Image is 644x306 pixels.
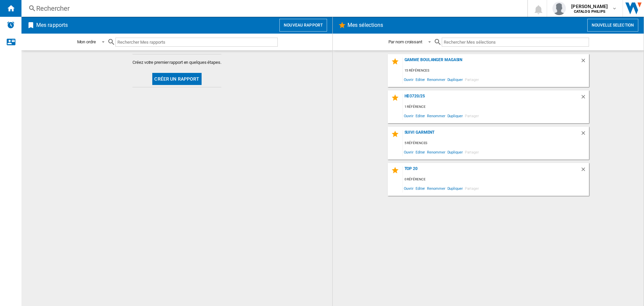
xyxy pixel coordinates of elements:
[426,75,446,84] span: Renommer
[464,75,480,84] span: Partager
[403,130,580,139] div: SUIVI GARMENT
[446,75,464,84] span: Dupliquer
[574,9,605,14] b: CATALOG PHILIPS
[403,67,589,75] div: 15 références
[415,147,426,157] span: Editer
[426,111,446,120] span: Renommer
[580,57,589,67] div: Supprimer
[403,103,589,111] div: 1 référence
[426,184,446,193] span: Renommer
[571,3,608,10] span: [PERSON_NAME]
[346,19,384,32] h2: Mes sélections
[403,147,415,157] span: Ouvrir
[403,94,580,103] div: HD3720/25
[446,184,464,193] span: Dupliquer
[464,147,480,157] span: Partager
[403,139,589,147] div: 5 références
[403,111,415,120] span: Ouvrir
[7,21,15,29] img: alerts-logo.svg
[415,184,426,193] span: Editer
[415,75,426,84] span: Editer
[464,184,480,193] span: Partager
[446,111,464,120] span: Dupliquer
[77,39,96,44] div: Mon ordre
[464,111,480,120] span: Partager
[388,39,422,44] div: Par nom croissant
[132,59,221,65] span: Créez votre premier rapport en quelques étapes.
[426,147,446,157] span: Renommer
[442,38,589,47] input: Rechercher Mes sélections
[580,130,589,139] div: Supprimer
[403,175,589,184] div: 0 référence
[552,2,566,15] img: profile.jpg
[580,166,589,175] div: Supprimer
[446,147,464,157] span: Dupliquer
[403,184,415,193] span: Ouvrir
[580,94,589,103] div: Supprimer
[403,75,415,84] span: Ouvrir
[415,111,426,120] span: Editer
[403,57,580,67] div: Gamme Boulanger Magasin
[403,166,580,175] div: TOP 20
[152,73,201,85] button: Créer un rapport
[35,19,69,32] h2: Mes rapports
[115,38,278,47] input: Rechercher Mes rapports
[587,19,638,32] button: Nouvelle selection
[36,4,510,13] div: Rechercher
[279,19,327,32] button: Nouveau rapport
